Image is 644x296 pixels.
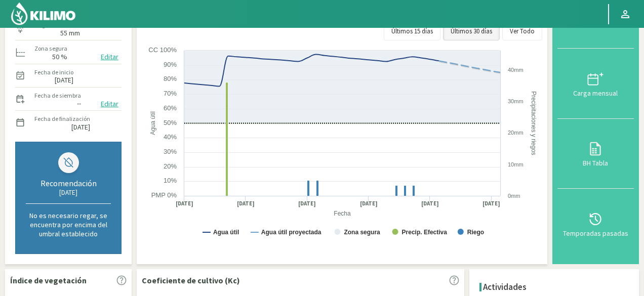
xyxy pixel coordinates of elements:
button: Temporadas pasadas [557,189,634,259]
p: Índice de vegetación [10,274,87,286]
button: Últimos 30 días [443,22,500,40]
text: Precipitaciones y riegos [530,91,537,155]
text: 0mm [508,193,520,199]
text: [DATE] [482,200,500,207]
text: 70% [164,90,177,97]
text: PMP 0% [151,191,177,199]
label: 50 % [52,54,67,60]
label: [DATE] [71,124,90,131]
div: BH Tabla [560,159,631,166]
img: Kilimo [10,2,76,26]
text: Zona segura [344,229,380,236]
text: [DATE] [360,200,378,207]
text: 10mm [508,161,524,167]
text: Riego [467,229,484,236]
label: Fecha de inicio [34,68,73,77]
text: 10% [164,177,177,184]
text: [DATE] [298,200,316,207]
text: Agua útil [213,229,239,236]
button: Carga mensual [557,49,634,119]
button: Ver Todo [502,22,542,40]
text: 60% [164,104,177,112]
text: [DATE] [176,200,193,207]
text: [DATE] [421,200,439,207]
p: No es necesario regar, se encuentra por encima del umbral establecido [26,211,111,238]
text: 90% [164,61,177,68]
text: 20mm [508,130,524,136]
button: Últimos 15 días [384,22,440,40]
button: Editar [98,98,122,110]
div: Carga mensual [560,90,631,97]
label: -- [77,100,81,107]
label: Fecha de siembra [34,91,81,100]
text: Agua útil [149,111,156,135]
p: Coeficiente de cultivo (Kc) [142,274,240,286]
text: CC 100% [148,46,177,54]
text: 80% [164,75,177,82]
text: [DATE] [237,200,255,207]
label: 55 mm [60,30,80,36]
text: 30mm [508,98,524,104]
text: Agua útil proyectada [261,229,321,236]
text: 40% [164,133,177,141]
label: Zona segura [34,44,67,53]
div: Temporadas pasadas [560,230,631,237]
text: 40mm [508,67,524,73]
text: Fecha [334,210,351,217]
text: 50% [164,119,177,126]
button: BH Tabla [557,119,634,189]
text: 30% [164,148,177,155]
text: Precip. Efectiva [402,229,448,236]
text: 20% [164,162,177,170]
label: Fecha de finalización [34,114,90,123]
label: [DATE] [55,77,73,83]
div: [DATE] [26,188,111,197]
h4: Actividades [483,282,527,292]
div: Recomendación [26,178,111,188]
button: Editar [98,51,122,63]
